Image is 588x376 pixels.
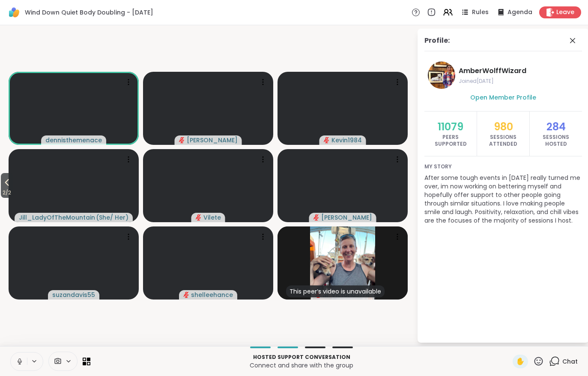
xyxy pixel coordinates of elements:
span: [PERSON_NAME] [321,213,372,222]
span: Chat [562,357,578,366]
div: Profile: [424,35,450,46]
span: 980 [494,120,513,134]
span: [PERSON_NAME] [187,136,238,144]
p: Connect and share with the group [96,361,507,370]
span: Jill_LadyOfTheMountain [19,213,95,222]
span: audio-muted [324,137,330,143]
span: audio-muted [196,214,202,220]
span: My story [424,163,582,170]
span: suzandavis55 [52,291,95,299]
span: Peers Supported [433,134,468,147]
span: Joined [DATE] [459,78,579,85]
span: shelleehance [191,291,233,299]
button: 2/2 [1,173,13,198]
a: Open Member Profile [470,92,536,103]
span: Wind Down Quiet Body Doubling - [DATE] [25,8,153,17]
span: 2 / 2 [1,188,13,198]
img: AmberWolffWizard [428,62,455,89]
span: Open Member Profile [470,93,536,102]
span: audio-muted [183,292,189,298]
span: Leave [556,8,574,17]
div: This peer’s video is unavailable [286,285,385,297]
span: Sessions Hosted [538,134,573,147]
span: AmberWolffWizard [459,66,579,76]
span: 11079 [438,120,463,134]
span: ✋ [516,356,525,367]
span: audio-muted [179,137,185,143]
span: ( She/ Her ) [96,213,128,222]
span: Rules [472,8,489,17]
span: Vilete [203,213,221,222]
img: Victoria3174 [310,226,375,300]
span: Sessions Attended [486,134,521,147]
p: Hosted support conversation [96,353,507,361]
span: audio-muted [313,214,319,220]
p: After some tough events in [DATE] really turned me over, im now working on bettering myself and h... [424,173,582,225]
span: Kevin1984 [331,136,362,144]
span: Agenda [507,8,532,17]
img: ShareWell Logomark [7,5,21,20]
span: 284 [546,120,566,134]
span: dennisthemenace [45,136,102,144]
